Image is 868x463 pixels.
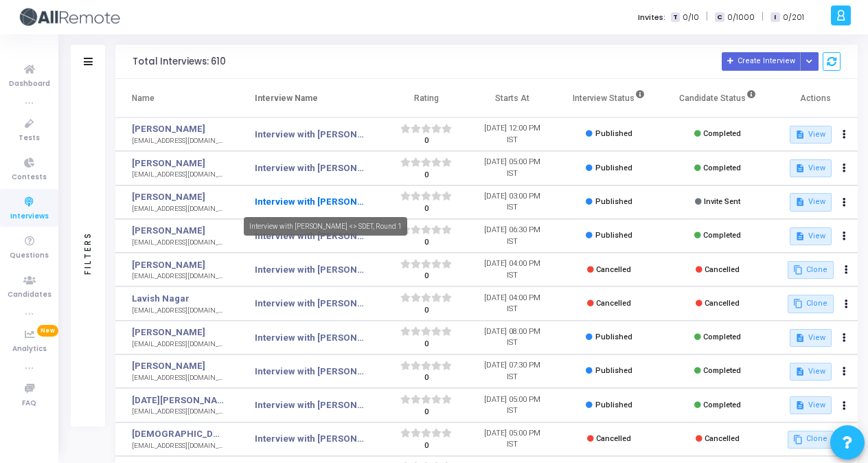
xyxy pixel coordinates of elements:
div: 0 [400,305,452,317]
div: 0 [400,135,452,147]
span: T [671,12,680,23]
span: Completed [703,129,741,138]
button: Create Interview [722,52,801,71]
span: | [762,10,764,24]
td: [DATE] 12:00 PM IST [469,117,555,151]
th: Name [115,79,238,117]
span: | [706,10,708,24]
a: [PERSON_NAME] [132,258,225,272]
a: Interview with [PERSON_NAME] <> Senior React Native Developer, Round 2 [255,398,364,412]
span: Published [595,197,632,206]
td: [DATE] 05:00 PM IST [469,151,555,185]
mat-icon: content_copy [793,265,803,275]
div: 0 [400,203,452,215]
mat-icon: description [795,231,805,241]
button: View [790,396,832,414]
span: Cancelled [705,434,740,443]
div: [EMAIL_ADDRESS][DOMAIN_NAME] [132,238,225,248]
span: Completed [703,400,741,409]
th: Rating [383,79,469,117]
span: Published [595,163,632,172]
span: C [715,12,724,23]
span: Published [595,400,632,409]
span: I [770,12,779,23]
div: Filters [82,177,94,328]
th: Interview Name [238,79,383,117]
a: [PERSON_NAME] [132,190,225,204]
div: 0 [400,237,452,249]
span: Contests [12,172,47,183]
div: [EMAIL_ADDRESS][DOMAIN_NAME] [132,373,225,383]
img: logo [17,3,120,31]
span: Candidates [8,289,52,301]
button: Clone [788,261,834,279]
a: [PERSON_NAME] [132,326,225,339]
div: Interview with [PERSON_NAME] <> SDET, Round 1 [244,217,407,236]
th: Actions [772,79,858,117]
span: Published [595,332,632,341]
button: View [790,193,832,211]
a: [DEMOGRAPHIC_DATA][PERSON_NAME] [132,427,225,441]
span: 0/201 [783,12,804,23]
td: [DATE] 03:00 PM IST [469,185,555,219]
span: Cancelled [705,299,740,308]
button: View [790,227,832,245]
div: 0 [400,339,452,350]
td: [DATE] 06:30 PM IST [469,219,555,253]
span: Invite Sent [704,197,740,206]
span: Tests [19,133,40,144]
td: [DATE] 08:00 PM IST [469,321,555,354]
td: [DATE] 04:00 PM IST [469,253,555,286]
mat-icon: description [795,367,805,376]
span: 0/10 [683,12,699,23]
button: Clone [788,431,834,449]
a: Interview with [PERSON_NAME] <> SDET, Round 1 [255,161,364,175]
div: [EMAIL_ADDRESS][DOMAIN_NAME] [132,136,225,146]
a: Interview with [PERSON_NAME] <> Senior React Native Developer, Round 1 [255,263,364,277]
a: Interview with [PERSON_NAME] <> Senior SDET/SDET, Round 1 [255,331,364,345]
div: [EMAIL_ADDRESS][DOMAIN_NAME] [132,441,225,451]
div: [EMAIL_ADDRESS][DOMAIN_NAME] [132,339,225,350]
mat-icon: description [795,333,805,343]
div: 0 [400,271,452,282]
span: Completed [703,231,741,240]
div: 0 [400,440,452,452]
div: Total Interviews: 610 [133,56,226,67]
mat-icon: content_copy [793,435,803,444]
th: Interview Status [555,79,663,117]
a: Interview with [PERSON_NAME] <> Senior React Native Developer, Round 1 [255,297,364,310]
div: Button group with nested dropdown [800,52,819,71]
label: Invites: [638,12,665,23]
a: [DATE][PERSON_NAME] [132,394,225,407]
span: New [37,325,58,337]
a: [PERSON_NAME] [132,122,225,136]
a: Lavish Nagar [132,292,225,306]
span: Completed [703,163,741,172]
th: Starts At [469,79,555,117]
div: [EMAIL_ADDRESS][DOMAIN_NAME] [132,306,225,316]
mat-icon: description [795,400,805,410]
span: Questions [10,250,49,262]
span: FAQ [22,398,36,409]
a: Interview with [PERSON_NAME] <> SDET, Round 1 [255,128,364,142]
mat-icon: description [795,197,805,207]
span: Analytics [12,343,47,355]
a: [PERSON_NAME] [132,359,225,373]
td: [DATE] 05:00 PM IST [469,422,555,456]
span: Cancelled [596,265,631,274]
a: [PERSON_NAME] [132,224,225,238]
button: Clone [788,295,834,313]
a: Interview with [PERSON_NAME] <> Senior Backend Engineer, Round 1 [255,432,364,446]
div: [EMAIL_ADDRESS][DOMAIN_NAME] [132,170,225,180]
div: 0 [400,170,452,181]
div: 0 [400,407,452,418]
td: [DATE] 04:00 PM IST [469,286,555,320]
mat-icon: description [795,163,805,173]
span: Cancelled [705,265,740,274]
div: 0 [400,372,452,384]
span: Cancelled [596,434,631,443]
a: [PERSON_NAME] [132,157,225,170]
td: [DATE] 07:30 PM IST [469,354,555,388]
span: Published [595,366,632,375]
td: [DATE] 05:00 PM IST [469,388,555,422]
